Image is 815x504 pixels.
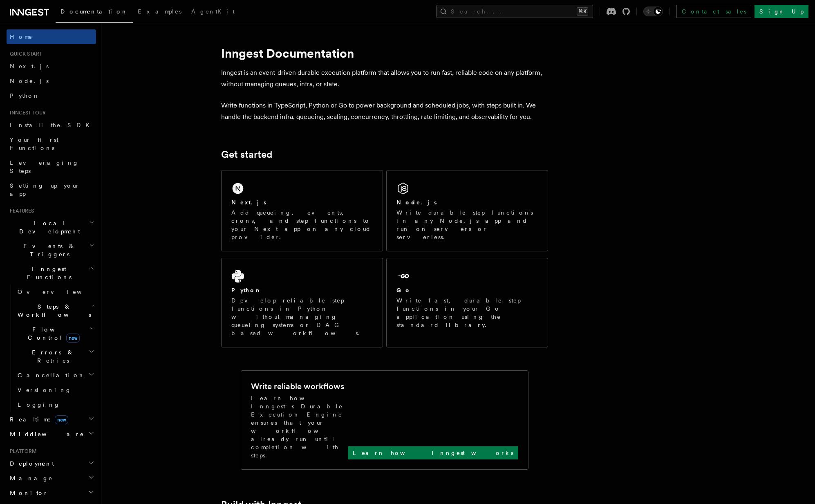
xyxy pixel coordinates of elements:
[7,219,89,235] span: Local Development
[10,63,49,69] span: Next.js
[7,208,34,214] span: Features
[396,198,437,206] h2: Node.js
[10,33,33,41] span: Home
[7,415,68,423] span: Realtime
[10,78,49,84] span: Node.js
[7,216,96,239] button: Local Development
[133,2,186,22] a: Examples
[10,182,80,197] span: Setting up your app
[60,8,128,15] span: Documentation
[186,2,240,22] a: AgentKit
[7,486,96,500] button: Monitor
[191,8,235,15] span: AgentKit
[7,412,96,427] button: Realtimenew
[7,110,46,116] span: Inngest tour
[14,302,91,319] span: Steps & Workflows
[7,489,48,497] span: Monitor
[221,100,548,123] p: Write functions in TypeScript, Python or Go to power background and scheduled jobs, with steps bu...
[7,178,96,201] a: Setting up your app
[18,289,102,295] span: Overview
[14,348,89,365] span: Errors & Retries
[7,239,96,262] button: Events & Triggers
[7,284,96,412] div: Inngest Functions
[7,29,96,44] a: Home
[7,51,42,57] span: Quick start
[14,299,96,322] button: Steps & Workflows
[14,383,96,397] a: Versioning
[353,449,513,457] p: Learn how Inngest works
[7,59,96,74] a: Next.js
[231,208,373,241] p: Add queueing, events, crons, and step functions to your Next app on any cloud provider.
[14,325,90,342] span: Flow Control
[14,368,96,383] button: Cancellation
[643,7,663,16] button: Toggle dark mode
[577,7,588,16] kbd: ⌘K
[7,448,37,455] span: Platform
[138,8,181,15] span: Examples
[436,5,593,18] button: Search...⌘K
[231,198,266,206] h2: Next.js
[7,88,96,103] a: Python
[396,208,538,241] p: Write durable step functions in any Node.js app and run on servers or serverless.
[18,387,72,393] span: Versioning
[7,155,96,178] a: Leveraging Steps
[10,159,79,174] span: Leveraging Steps
[221,170,383,251] a: Next.jsAdd queueing, events, crons, and step functions to your Next app on any cloud provider.
[66,334,80,343] span: new
[7,132,96,155] a: Your first Functions
[7,242,89,258] span: Events & Triggers
[221,258,383,347] a: PythonDevelop reliable step functions in Python without managing queueing systems or DAG based wo...
[14,397,96,412] a: Logging
[7,471,96,486] button: Manage
[7,459,54,468] span: Deployment
[55,415,68,424] span: new
[18,401,60,408] span: Logging
[14,322,96,345] button: Flow Controlnew
[251,381,344,392] h2: Write reliable workflows
[251,394,348,459] p: Learn how Inngest's Durable Execution Engine ensures that your workflow already run until complet...
[231,296,373,337] p: Develop reliable step functions in Python without managing queueing systems or DAG based workflows.
[10,137,58,151] span: Your first Functions
[386,258,548,347] a: GoWrite fast, durable step functions in your Go application using the standard library.
[396,286,411,294] h2: Go
[7,474,53,482] span: Manage
[14,284,96,299] a: Overview
[221,67,548,90] p: Inngest is an event-driven durable execution platform that allows you to run fast, reliable code ...
[386,170,548,251] a: Node.jsWrite durable step functions in any Node.js app and run on servers or serverless.
[231,286,262,294] h2: Python
[7,427,96,441] button: Middleware
[10,122,94,128] span: Install the SDK
[755,5,808,18] a: Sign Up
[7,74,96,88] a: Node.js
[14,345,96,368] button: Errors & Retries
[7,262,96,284] button: Inngest Functions
[56,2,133,23] a: Documentation
[7,265,88,281] span: Inngest Functions
[7,430,84,438] span: Middleware
[7,118,96,132] a: Install the SDK
[676,5,751,18] a: Contact sales
[396,296,538,329] p: Write fast, durable step functions in your Go application using the standard library.
[14,371,85,379] span: Cancellation
[221,149,272,160] a: Get started
[348,446,518,459] a: Learn how Inngest works
[221,46,548,60] h1: Inngest Documentation
[7,456,96,471] button: Deployment
[10,92,40,99] span: Python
